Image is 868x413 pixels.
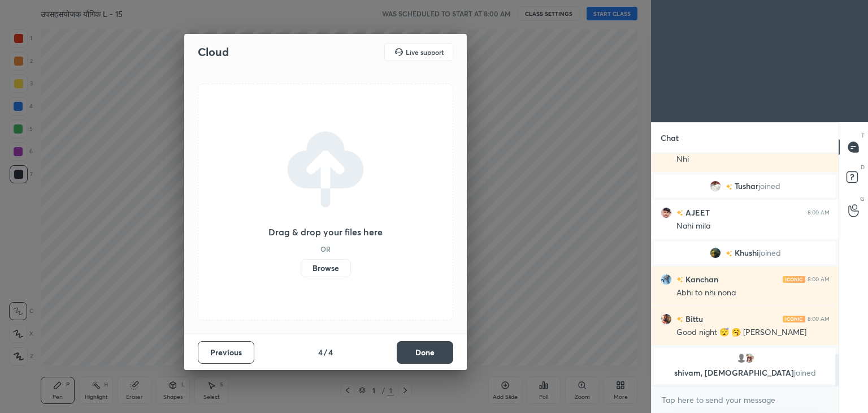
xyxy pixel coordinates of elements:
div: Abhi to nhi nona [676,287,830,299]
span: Tushar [735,182,758,191]
p: G [860,195,865,203]
h6: AJEET [683,206,710,218]
h2: Cloud [198,45,229,59]
div: grid [652,153,839,386]
h5: Live support [406,49,444,55]
img: 2d701adf2a7247aeaa0018d173690177.jpg [710,180,721,192]
img: 8b4e00a6a58643e59db999992abd4ecc.jpg [744,352,755,364]
h6: Bittu [683,313,703,325]
h4: 4 [328,346,333,358]
div: 8:00 AM [808,209,830,216]
p: T [861,131,865,140]
h5: OR [320,246,331,252]
img: no-rating-badge.077c3623.svg [676,277,683,283]
div: Nahi mila [676,221,830,232]
div: Nhi [676,154,830,165]
h6: Kanchan [683,273,718,285]
p: Chat [652,123,688,153]
span: Khushi [735,248,759,257]
h4: / [324,346,327,358]
div: 8:00 AM [808,276,830,283]
button: Previous [198,341,254,364]
span: joined [759,248,781,257]
button: Done [397,341,453,364]
img: 3 [661,207,672,218]
img: iconic-light.a09c19a4.png [783,276,805,283]
img: no-rating-badge.077c3623.svg [726,251,732,257]
img: no-rating-badge.077c3623.svg [676,316,683,322]
img: 3 [661,274,672,285]
h3: Drag & drop your files here [268,227,383,236]
img: default.png [736,352,747,364]
p: D [861,163,865,171]
div: Good night 😴 🥱 [PERSON_NAME] [676,327,830,338]
div: 8:00 AM [808,316,830,322]
h4: 4 [318,346,323,358]
p: shivam, [DEMOGRAPHIC_DATA] [661,368,829,377]
span: joined [794,367,816,378]
img: no-rating-badge.077c3623.svg [726,184,732,190]
img: iconic-light.a09c19a4.png [783,316,805,322]
img: 8ee7503bf88e4b82a76471287c8c4100.jpg [710,247,721,259]
span: joined [758,182,780,191]
img: no-rating-badge.077c3623.svg [676,210,683,216]
img: c2f53970d32d4c469880be445a93addf.jpg [661,313,672,325]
